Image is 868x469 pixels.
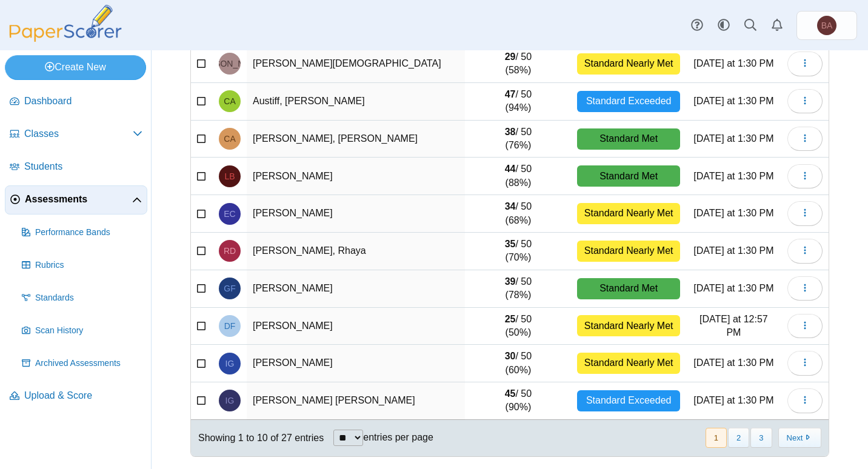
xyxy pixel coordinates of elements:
span: Archived Assessments [35,358,142,370]
td: Austiff, [PERSON_NAME] [247,83,465,121]
a: Classes [5,120,147,149]
time: Sep 29, 2025 at 1:30 PM [693,208,773,218]
span: Rubrics [35,259,142,271]
a: Upload & Score [5,382,147,411]
time: Sep 29, 2025 at 1:30 PM [693,96,773,106]
a: Brent Adams [796,11,857,40]
a: Archived Assessments [17,349,147,378]
a: Standards [17,284,147,313]
span: Dashboard [24,95,142,108]
span: Brent Adams [821,21,833,30]
b: 45 [505,388,516,399]
a: Scan History [17,316,147,345]
time: Sep 29, 2025 at 1:30 PM [693,283,773,293]
div: Standard Nearly Met [577,53,680,75]
td: / 50 (60%) [465,345,571,382]
b: 38 [505,127,516,137]
span: Performance Bands [35,227,142,239]
td: [PERSON_NAME] [247,308,465,345]
b: 29 [505,52,516,62]
td: [PERSON_NAME] [PERSON_NAME] [247,382,465,420]
span: Cooper Austin [224,135,235,143]
span: Jesus Arenas [195,59,264,68]
time: Sep 29, 2025 at 1:30 PM [693,245,773,256]
span: Rhaya DePaolo [224,247,236,255]
a: Rubrics [17,251,147,280]
time: Sep 29, 2025 at 1:30 PM [693,133,773,144]
td: / 50 (76%) [465,121,571,158]
b: 30 [505,351,516,361]
time: Oct 1, 2025 at 12:57 PM [699,314,768,338]
a: Dashboard [5,87,147,116]
b: 25 [505,314,516,324]
a: Performance Bands [17,218,147,247]
span: Gwendolyn Fahrow [224,284,235,293]
label: entries per page [363,432,433,442]
td: / 50 (90%) [465,382,571,420]
time: Sep 29, 2025 at 1:30 PM [693,171,773,181]
a: Assessments [5,185,147,215]
b: 39 [505,276,516,287]
div: Standard Met [577,165,680,187]
td: [PERSON_NAME] [247,195,465,233]
div: Standard Nearly Met [577,203,680,224]
td: / 50 (78%) [465,270,571,308]
span: Standards [35,292,142,304]
span: Isabelle Garcia De Leon [225,396,235,405]
b: 47 [505,89,516,99]
td: [PERSON_NAME], [PERSON_NAME] [247,121,465,158]
a: Alerts [764,12,790,39]
button: 3 [750,428,772,448]
span: Damon Ford [224,322,236,330]
b: 35 [505,239,516,249]
td: [PERSON_NAME] [247,158,465,195]
button: 2 [728,428,749,448]
span: Scan History [35,325,142,337]
time: Sep 29, 2025 at 1:30 PM [693,58,773,68]
img: PaperScorer [5,5,126,42]
td: [PERSON_NAME][DEMOGRAPHIC_DATA] [247,45,465,83]
a: PaperScorer [5,33,126,44]
a: Students [5,153,147,182]
div: Standard Nearly Met [577,353,680,374]
time: Sep 29, 2025 at 1:30 PM [693,358,773,368]
td: / 50 (70%) [465,233,571,270]
div: Standard Exceeded [577,390,680,411]
span: Assessments [25,193,132,206]
span: Emma Coughlan [224,210,235,218]
button: 1 [706,428,727,448]
td: / 50 (50%) [465,308,571,345]
div: Standard Exceeded [577,91,680,112]
td: / 50 (94%) [465,83,571,121]
span: Upload & Score [24,389,142,402]
a: Create New [5,55,146,79]
b: 34 [505,201,516,211]
div: Standard Nearly Met [577,241,680,262]
td: [PERSON_NAME] [247,345,465,382]
td: / 50 (58%) [465,45,571,83]
div: Standard Met [577,278,680,299]
td: [PERSON_NAME], Rhaya [247,233,465,270]
div: Showing 1 to 10 of 27 entries [191,420,324,456]
div: Standard Met [577,128,680,150]
span: Students [24,160,142,173]
span: Brent Adams [817,16,836,35]
time: Sep 29, 2025 at 1:30 PM [693,395,773,405]
span: Cooper Austiff [224,97,235,105]
td: / 50 (88%) [465,158,571,195]
span: Classes [24,127,133,141]
b: 44 [505,164,516,174]
td: / 50 (68%) [465,195,571,233]
nav: pagination [704,428,821,448]
div: Standard Nearly Met [577,315,680,336]
span: Isabella Galloway [225,359,235,368]
span: Leah Beaupre [224,172,235,181]
td: [PERSON_NAME] [247,270,465,308]
button: Next [778,428,821,448]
